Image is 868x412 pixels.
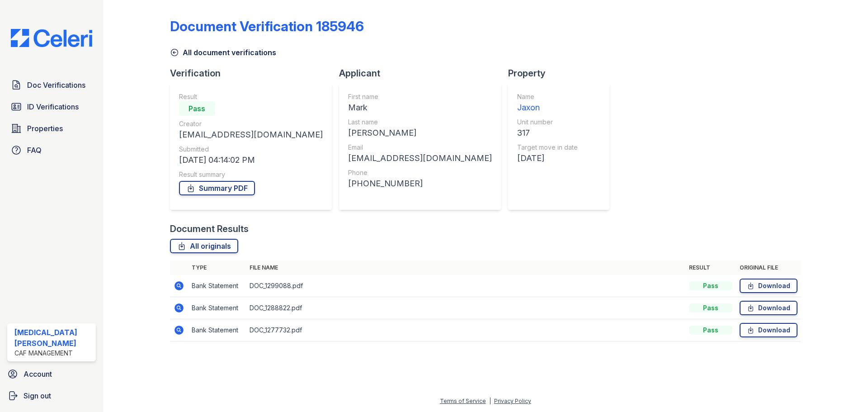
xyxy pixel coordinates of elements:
th: Result [685,260,736,275]
a: Sign out [4,387,99,405]
a: Doc Verifications [7,76,96,94]
a: FAQ [7,141,96,159]
a: Name Jaxon [517,92,578,114]
div: Last name [348,118,492,127]
div: CAF Management [14,349,92,358]
span: FAQ [27,145,42,156]
div: Property [508,67,617,80]
a: Download [740,279,797,293]
div: Verification [170,67,339,80]
div: Pass [689,303,732,313]
th: Original file [736,260,801,275]
div: [PHONE_NUMBER] [348,177,492,190]
div: Pass [689,281,732,290]
td: DOC_1299088.pdf [246,275,685,297]
a: Download [740,301,797,315]
td: Bank Statement [188,275,246,297]
div: [EMAIL_ADDRESS][DOMAIN_NAME] [348,152,492,165]
div: Phone [348,168,492,177]
div: [DATE] 04:14:02 PM [179,154,323,166]
div: Document Results [170,223,249,235]
span: Account [24,369,52,379]
div: Target move in date [517,143,578,152]
div: Pass [179,101,215,116]
div: Unit number [517,118,578,127]
div: [MEDICAL_DATA][PERSON_NAME] [14,327,92,349]
a: All originals [170,239,238,253]
div: Submitted [179,145,323,154]
div: Mark [348,101,492,114]
td: DOC_1277732.pdf [246,319,685,341]
div: Email [348,143,492,152]
div: | [489,398,491,404]
td: Bank Statement [188,319,246,341]
div: Pass [689,326,732,335]
span: Doc Verifications [27,80,85,90]
div: [DATE] [517,152,578,165]
a: Download [740,323,797,337]
th: Type [188,260,246,275]
div: Jaxon [517,101,578,114]
div: 317 [517,127,578,139]
div: Result [179,92,323,101]
a: All document verifications [170,47,276,58]
a: Terms of Service [440,398,486,404]
div: First name [348,92,492,101]
div: [EMAIL_ADDRESS][DOMAIN_NAME] [179,128,323,141]
a: ID Verifications [7,98,96,116]
td: DOC_1288822.pdf [246,297,685,319]
div: Creator [179,119,323,128]
span: Sign out [24,390,51,401]
div: Applicant [339,67,508,80]
div: Document Verification 185946 [170,18,364,34]
span: Properties [27,123,63,134]
img: CE_Logo_Blue-a8612792a0a2168367f1c8372b55b34899dd931a85d93a1a3d3e32e68fde9ad4.png [4,29,99,47]
span: ID Verifications [27,101,79,112]
th: File name [246,260,685,275]
div: [PERSON_NAME] [348,127,492,139]
a: Account [4,365,99,383]
div: Name [517,92,578,101]
td: Bank Statement [188,297,246,319]
div: Result summary [179,170,323,179]
a: Summary PDF [179,181,255,195]
a: Privacy Policy [494,398,531,404]
a: Properties [7,119,96,137]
